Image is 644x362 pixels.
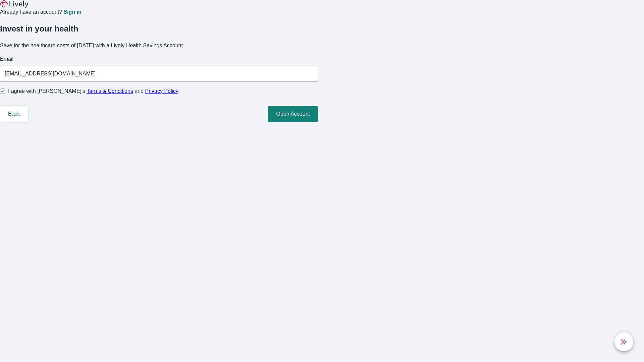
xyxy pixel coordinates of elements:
a: Terms & Conditions [87,88,133,94]
span: I agree with [PERSON_NAME]’s and [8,87,178,95]
button: chat [614,333,633,351]
a: Sign in [63,9,81,15]
svg: Lively AI Assistant [621,339,627,345]
button: Open Account [268,106,318,122]
a: Privacy Policy [145,88,179,94]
